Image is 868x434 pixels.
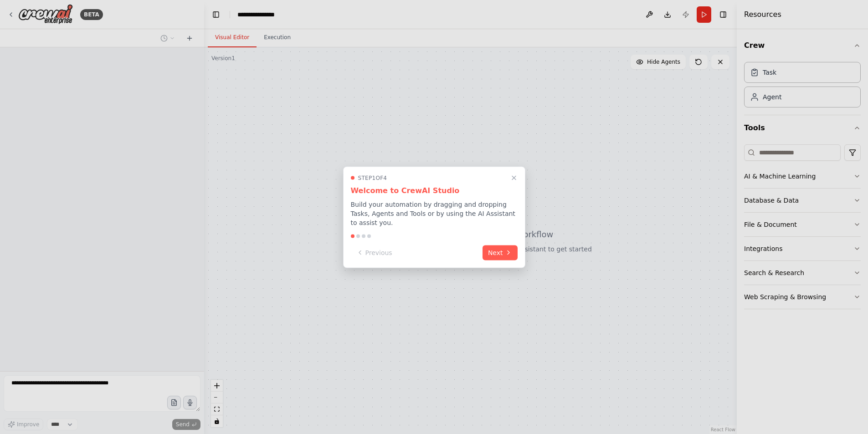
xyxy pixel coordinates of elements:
[210,8,222,21] button: Hide left sidebar
[351,245,398,260] button: Previous
[351,199,518,227] p: Build your automation by dragging and dropping Tasks, Agents and Tools or by using the AI Assista...
[483,245,518,260] button: Next
[358,174,387,181] span: Step 1 of 4
[508,172,519,183] button: Close walkthrough
[351,185,518,196] h3: Welcome to CrewAI Studio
